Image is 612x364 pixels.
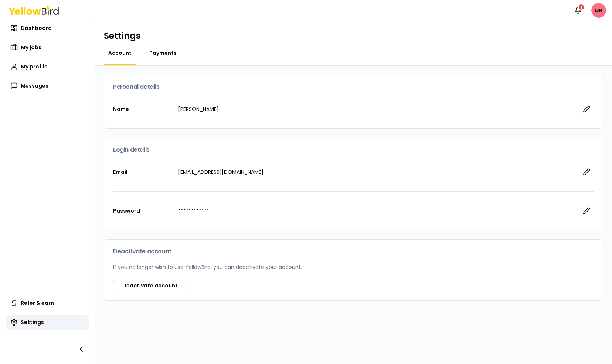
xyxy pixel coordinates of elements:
[149,49,177,57] span: Payments
[21,24,52,32] span: Dashboard
[104,30,603,42] h1: Settings
[113,207,172,215] p: Password
[21,82,48,90] span: Messages
[113,280,187,291] button: Deactivate account
[178,105,573,113] p: [PERSON_NAME]
[113,263,594,271] p: If you no longer wish to use YellowBird, you can deactivate your account.
[21,299,54,307] span: Refer & earn
[578,4,585,10] div: 1
[6,296,89,310] a: Refer & earn
[113,105,172,113] p: Name
[6,59,89,74] a: My profile
[113,249,594,255] h3: Deactivate account
[145,49,181,57] a: Payments
[6,21,89,36] a: Dashboard
[113,84,594,90] h3: Personal details
[113,147,594,153] h3: Login details
[6,40,89,55] a: My jobs
[108,49,132,57] span: Account
[21,318,44,326] span: Settings
[6,315,89,330] a: Settings
[6,78,89,93] a: Messages
[113,168,172,176] p: Email
[21,44,41,51] span: My jobs
[178,168,573,176] p: [EMAIL_ADDRESS][DOMAIN_NAME]
[571,3,585,18] button: 1
[104,49,136,57] a: Account
[21,63,48,70] span: My profile
[591,3,606,18] span: DR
